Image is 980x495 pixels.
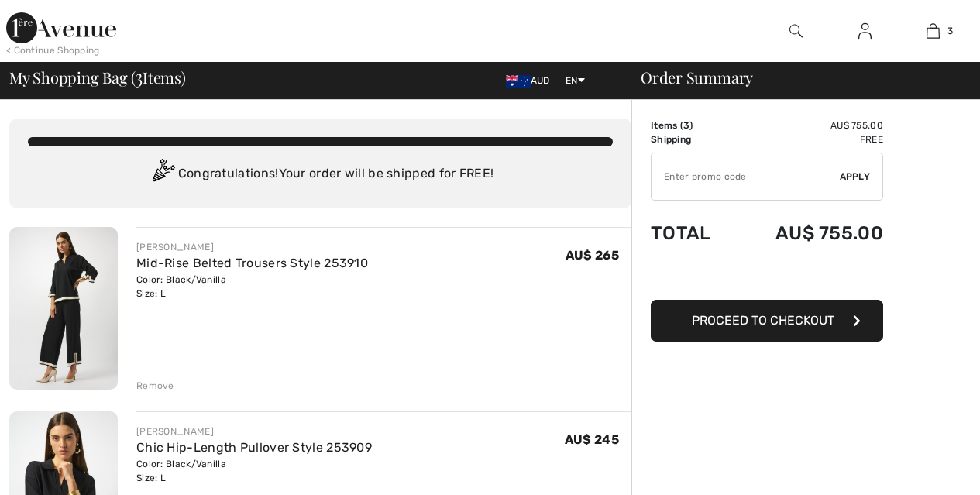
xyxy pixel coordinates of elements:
[136,240,368,254] div: [PERSON_NAME]
[136,273,368,301] div: Color: Black/Vanilla Size: L
[565,432,619,447] span: AU$ 245
[566,248,619,263] span: AU$ 265
[840,170,871,184] span: Apply
[692,313,834,328] span: Proceed to Checkout
[683,120,689,131] span: 3
[899,22,967,40] a: 3
[147,159,178,190] img: Congratulation2.svg
[136,256,368,270] a: Mid-Rise Belted Trousers Style 253910
[734,132,883,146] td: Free
[651,300,883,342] button: Proceed to Checkout
[136,379,174,393] div: Remove
[506,75,531,88] img: Australian Dollar
[651,207,734,260] td: Total
[136,425,372,438] div: [PERSON_NAME]
[789,22,803,40] img: search the website
[858,22,872,40] img: My Info
[136,66,143,86] span: 3
[652,153,840,200] input: Promo code
[136,457,372,485] div: Color: Black/Vanilla Size: L
[506,75,556,86] span: AUD
[566,75,585,86] span: EN
[927,22,940,40] img: My Bag
[6,12,116,43] img: 1ère Avenue
[9,227,118,390] img: Mid-Rise Belted Trousers Style 253910
[947,24,953,38] span: 3
[651,132,734,146] td: Shipping
[846,22,884,41] a: Sign In
[734,207,883,260] td: AU$ 755.00
[651,119,734,132] td: Items ( )
[9,70,186,85] span: My Shopping Bag ( Items)
[6,43,100,57] div: < Continue Shopping
[136,440,372,455] a: Chic Hip-Length Pullover Style 253909
[622,70,971,85] div: Order Summary
[734,119,883,132] td: AU$ 755.00
[28,159,613,190] div: Congratulations! Your order will be shipped for FREE!
[651,260,883,294] iframe: PayPal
